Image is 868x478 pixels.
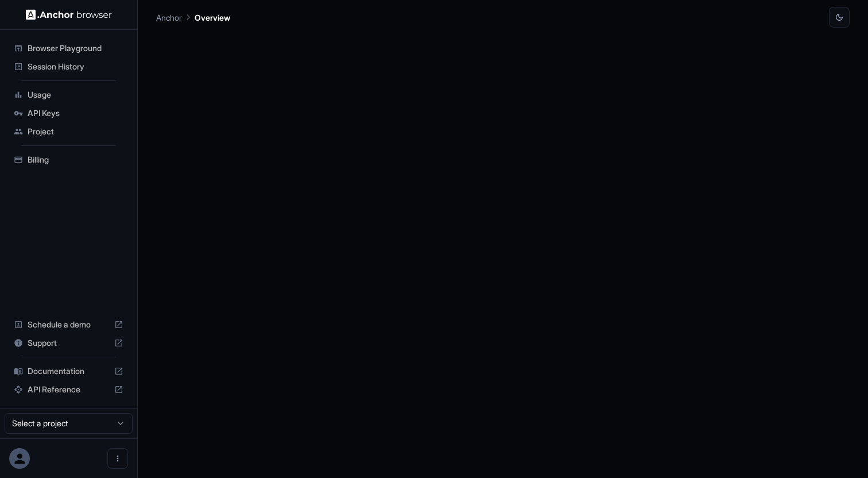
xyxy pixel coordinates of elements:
span: Documentation [28,365,110,377]
div: Usage [9,86,128,104]
span: Schedule a demo [28,319,110,330]
div: Browser Playground [9,39,128,57]
span: Support [28,337,110,349]
button: Open menu [107,448,128,469]
div: API Reference [9,380,128,399]
span: Billing [28,154,123,165]
div: Session History [9,57,128,76]
span: API Reference [28,384,110,395]
span: Usage [28,89,123,101]
span: Project [28,126,123,137]
div: API Keys [9,104,128,122]
nav: breadcrumb [156,11,230,24]
span: Session History [28,61,123,72]
img: Anchor Logo [26,9,112,20]
span: API Keys [28,107,123,119]
div: Documentation [9,362,128,380]
div: Support [9,334,128,352]
div: Billing [9,151,128,169]
p: Overview [195,11,230,24]
p: Anchor [156,11,182,24]
span: Browser Playground [28,43,123,54]
div: Schedule a demo [9,315,128,334]
div: Project [9,122,128,141]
